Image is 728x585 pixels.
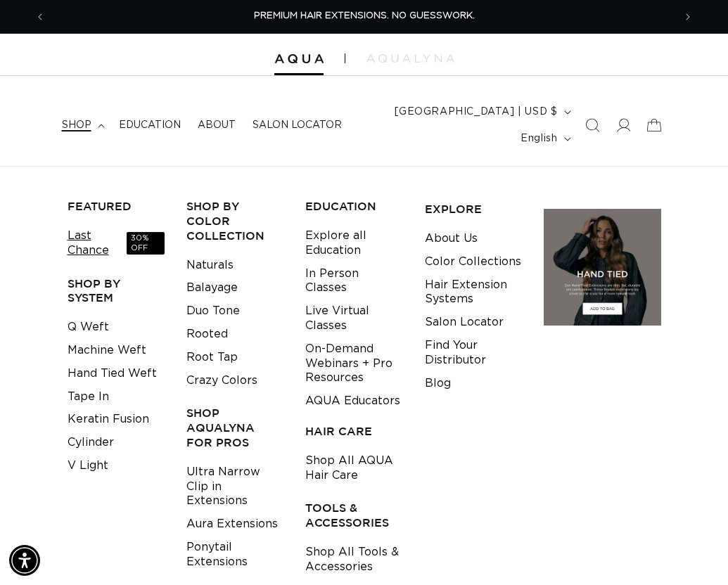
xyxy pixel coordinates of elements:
[186,323,228,346] a: Rooted
[62,119,91,131] span: shop
[425,372,451,395] a: Blog
[68,316,109,339] a: Q Weft
[68,276,165,306] h3: SHOP BY SYSTEM
[189,110,244,140] a: About
[68,431,114,454] a: Cylinder
[25,4,56,30] button: Previous announcement
[521,131,557,146] span: English
[186,300,240,323] a: Duo Tone
[425,334,522,372] a: Find Your Distributor
[68,385,109,409] a: Tape In
[127,232,165,255] span: 30% OFF
[305,300,402,337] a: Live Virtual Classes
[577,110,608,141] summary: Search
[119,119,181,131] span: Education
[254,11,475,20] span: PREMIUM HAIR EXTENSIONS. NO GUESSWORK.
[672,4,703,30] button: Next announcement
[68,339,146,362] a: Machine Weft
[186,199,283,243] h3: Shop by Color Collection
[305,501,402,530] h3: TOOLS & ACCESSORIES
[305,449,402,487] a: Shop All AQUA Hair Care
[366,54,454,63] img: aqualyna.com
[198,119,236,131] span: About
[395,105,558,120] span: [GEOGRAPHIC_DATA] | USD $
[425,274,522,311] a: Hair Extension Systems
[186,276,238,300] a: Balayage
[305,199,402,214] h3: EDUCATION
[186,369,257,392] a: Crazy Colors
[186,536,283,574] a: Ponytail Extensions
[425,311,504,334] a: Salon Locator
[305,224,402,262] a: Explore all Education
[305,262,402,300] a: In Person Classes
[68,199,165,214] h3: FEATURED
[68,224,165,262] a: Last Chance30% OFF
[186,346,238,369] a: Root Tap
[305,337,402,390] a: On-Demand Webinars + Pro Resources
[305,390,400,413] a: AQUA Educators
[244,110,350,140] a: Salon Locator
[186,254,234,277] a: Naturals
[186,461,283,513] a: Ultra Narrow Clip in Extensions
[253,119,342,131] span: Salon Locator
[305,424,402,439] h3: HAIR CARE
[186,406,283,449] h3: Shop AquaLyna for Pros
[68,362,157,385] a: Hand Tied Weft
[68,454,108,477] a: V Light
[53,110,110,140] summary: shop
[425,227,478,250] a: About Us
[186,513,278,536] a: Aura Extensions
[305,541,402,579] a: Shop All Tools & Accessories
[425,250,521,274] a: Color Collections
[68,408,149,431] a: Keratin Fusion
[512,125,576,152] button: English
[274,54,324,64] img: Aqua Hair Extensions
[386,98,577,125] button: [GEOGRAPHIC_DATA] | USD $
[9,545,40,576] div: Accessibility Menu
[425,202,522,217] h3: EXPLORE
[658,517,728,585] iframe: Chat Widget
[110,110,189,140] a: Education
